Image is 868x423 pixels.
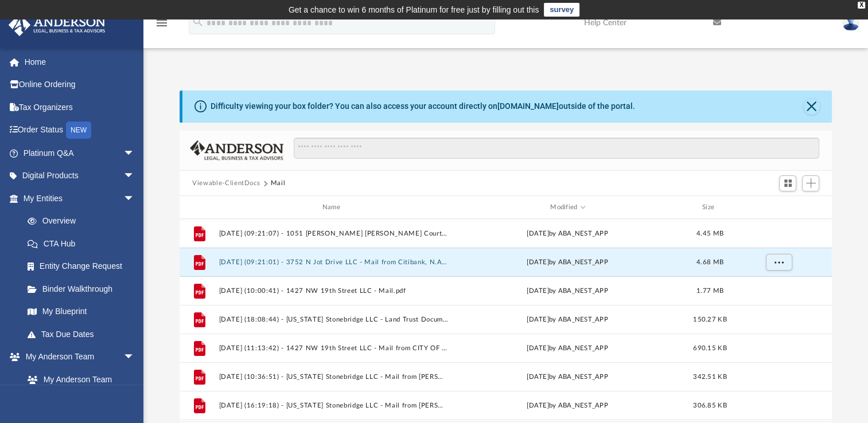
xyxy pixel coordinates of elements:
span: 1.77 MB [696,288,723,294]
button: [DATE] (11:13:42) - 1427 NW 19th Street LLC - Mail from CITY OF [GEOGRAPHIC_DATA]pdf [219,344,448,352]
span: 150.27 KB [693,316,726,323]
div: [DATE] by ABA_NEST_APP [453,229,682,239]
div: id [185,202,213,213]
i: menu [155,16,169,30]
a: My Anderson Teamarrow_drop_down [8,346,146,369]
a: Digital Productsarrow_drop_down [8,164,152,187]
span: arrow_drop_down [123,187,146,210]
div: close [858,2,865,9]
img: Anderson Advisors Platinum Portal [5,14,109,36]
a: menu [155,22,169,30]
a: survey [544,3,579,17]
div: NEW [66,122,91,139]
span: 4.45 MB [696,230,723,237]
a: Entity Change Request [16,255,152,278]
a: Order StatusNEW [8,119,152,142]
button: Viewable-ClientDocs [192,178,260,189]
button: Add [802,175,819,191]
button: [DATE] (10:36:51) - [US_STATE] Stonebridge LLC - Mail from [PERSON_NAME].pdf [219,373,448,381]
div: Name [219,202,448,213]
div: [DATE] by ABA_NEST_APP [453,286,682,296]
div: Modified [453,202,682,213]
span: arrow_drop_down [123,164,146,188]
button: Mail [271,178,286,189]
div: [DATE] by ABA_NEST_APP [453,257,682,268]
button: [DATE] (10:00:41) - 1427 NW 19th Street LLC - Mail.pdf [219,287,448,295]
div: Size [687,202,733,213]
span: 342.51 KB [693,374,726,380]
a: Home [8,50,152,73]
a: CTA Hub [16,232,152,255]
a: Binder Walkthrough [16,277,152,300]
div: Difficulty viewing your box folder? You can also access your account directly on outside of the p... [211,100,635,112]
img: User Pic [842,14,859,31]
div: Get a chance to win 6 months of Platinum for free just by filling out this [289,3,539,17]
a: Tax Due Dates [16,323,152,346]
a: My Entitiesarrow_drop_down [8,187,152,210]
a: [DOMAIN_NAME] [497,101,559,111]
a: Overview [16,210,152,233]
div: grid [180,219,832,421]
div: [DATE] by ABA_NEST_APP [453,343,682,354]
div: [DATE] by ABA_NEST_APP [453,315,682,325]
span: arrow_drop_down [123,346,146,369]
input: Search files and folders [294,138,819,159]
a: My Anderson Team [16,368,141,391]
a: Online Ordering [8,73,152,96]
button: Switch to Grid View [779,175,796,191]
i: search [192,15,204,28]
span: 306.85 KB [693,402,726,409]
a: My Blueprint [16,300,146,323]
button: [DATE] (09:21:07) - 1051 [PERSON_NAME] [PERSON_NAME] Court LLC - Mail from Citibank, N.A..pdf [219,230,448,237]
span: arrow_drop_down [123,142,146,165]
a: Platinum Q&Aarrow_drop_down [8,142,152,164]
button: [DATE] (18:08:44) - [US_STATE] Stonebridge LLC - Land Trust Documents from [GEOGRAPHIC_DATA]pdf [219,316,448,323]
div: [DATE] by ABA_NEST_APP [453,401,682,411]
button: [DATE] (16:19:18) - [US_STATE] Stonebridge LLC - Mail from [PERSON_NAME].pdf [219,402,448,409]
a: Tax Organizers [8,96,152,119]
div: [DATE] by ABA_NEST_APP [453,372,682,382]
button: [DATE] (09:21:01) - 3752 N Jot Drive LLC - Mail from Citibank, N.A..pdf [219,258,448,266]
button: Close [804,99,820,115]
button: More options [766,254,792,271]
div: id [738,202,818,213]
span: 690.15 KB [693,345,726,351]
span: 4.68 MB [696,259,723,265]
